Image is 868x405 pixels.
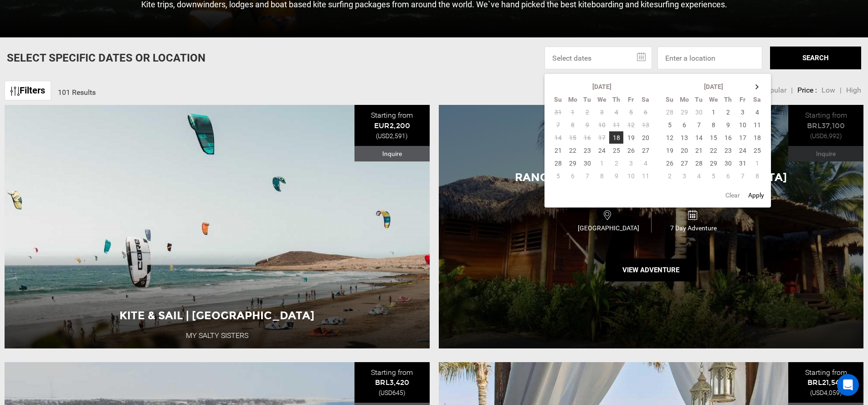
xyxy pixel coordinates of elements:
img: btn-icon.svg [10,87,20,96]
div: Open Intercom Messenger [837,374,859,396]
span: [GEOGRAPHIC_DATA] [566,223,651,233]
button: View Adventure [606,259,697,281]
span: 101 Results [58,88,96,97]
span: 7 Day Adventure [652,223,736,233]
input: Enter a location [657,47,762,69]
li: | [791,85,793,96]
p: Select Specific Dates Or Location [7,50,205,66]
span: Low [822,86,835,94]
span: Rancho Do Kite Villas | [GEOGRAPHIC_DATA] [515,171,787,184]
a: Filters [5,81,51,100]
th: [DATE] [565,80,638,93]
input: Select dates [544,47,652,69]
span: High [846,86,861,94]
button: SEARCH [770,47,861,69]
th: [DATE] [677,80,750,93]
li: Price : [797,85,817,96]
button: Clear [723,187,743,203]
li: | [840,85,842,96]
span: Popular [761,86,786,94]
button: Apply [745,187,767,203]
